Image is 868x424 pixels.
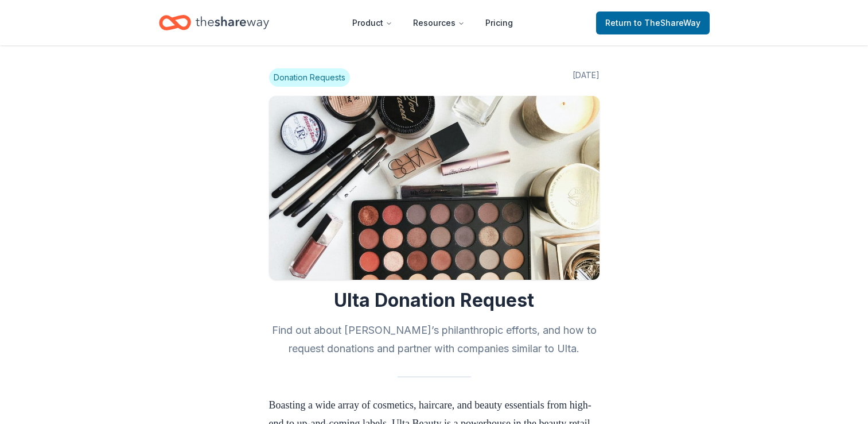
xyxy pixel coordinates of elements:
nav: Main [343,9,522,36]
h1: Ulta Donation Request [269,289,600,312]
span: [DATE] [573,68,600,87]
span: Donation Requests [269,68,350,87]
span: Return [605,16,700,30]
a: Pricing [476,11,522,34]
button: Resources [404,11,474,34]
img: Image for Ulta Donation Request [269,96,600,280]
a: Returnto TheShareWay [596,11,710,34]
span: to TheShareWay [634,18,700,28]
button: Product [343,11,402,34]
a: Home [159,9,269,36]
h2: Find out about [PERSON_NAME]’s philanthropic efforts, and how to request donations and partner wi... [269,321,600,358]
